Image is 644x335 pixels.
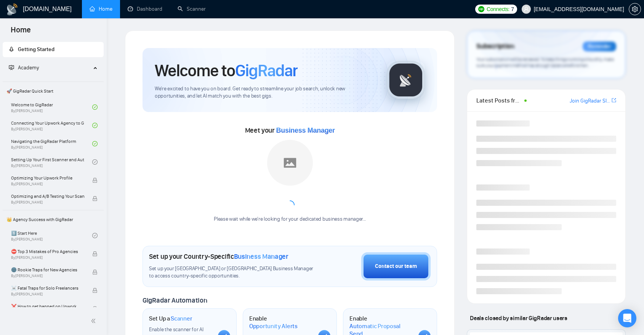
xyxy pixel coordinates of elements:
[155,60,298,81] h1: Welcome to
[276,127,335,134] span: Business Manager
[92,104,98,110] span: check-circle
[92,269,98,275] span: lock
[11,154,92,170] a: Setting Up Your First Scanner and Auto-BidderBy[PERSON_NAME]
[149,315,192,322] h1: Set Up a
[3,83,103,99] span: 🚀 GigRadar Quick Start
[11,174,84,182] span: Optimizing Your Upwork Profile
[284,199,296,212] span: loading
[149,265,318,280] span: Set up your [GEOGRAPHIC_DATA] or [GEOGRAPHIC_DATA] Business Manager to access country-specific op...
[476,96,522,105] span: Latest Posts from the GigRadar Community
[375,262,417,271] div: Contact our team
[9,64,39,71] span: Academy
[9,65,14,70] span: fund-projection-screen
[178,6,206,12] a: searchScanner
[11,274,84,278] span: By [PERSON_NAME]
[629,6,641,12] a: setting
[476,40,514,53] span: Subscription
[11,200,84,205] span: By [PERSON_NAME]
[92,306,98,311] span: lock
[245,126,335,135] span: Meet your
[171,315,192,322] span: Scanner
[11,117,92,134] a: Connecting Your Upwork Agency to GigRadarBy[PERSON_NAME]
[91,317,98,325] span: double-left
[361,252,431,281] button: Contact our team
[128,6,162,12] a: dashboardDashboard
[524,6,529,12] span: user
[235,60,298,81] span: GigRadar
[92,288,98,293] span: lock
[234,252,288,261] span: Business Manager
[11,284,84,292] span: ☠️ Fatal Traps for Solo Freelancers
[612,97,616,104] a: export
[90,6,112,12] a: homeHome
[387,61,425,99] img: gigradar-logo.png
[11,255,84,260] span: By [PERSON_NAME]
[487,5,509,13] span: Connects:
[6,3,18,16] img: logo
[11,266,84,274] span: 🌚 Rookie Traps for New Agencies
[629,6,641,12] span: setting
[629,3,641,15] button: setting
[92,159,98,165] span: check-circle
[11,227,92,244] a: 1️⃣ Start HereBy[PERSON_NAME]
[11,182,84,186] span: By [PERSON_NAME]
[11,292,84,297] span: By [PERSON_NAME]
[476,56,614,69] span: Your subscription will be renewed. To keep things running smoothly, make sure your payment method...
[5,24,37,40] span: Home
[11,135,92,152] a: Navigating the GigRadar PlatformBy[PERSON_NAME]
[18,64,39,71] span: Academy
[249,322,298,330] span: Opportunity Alerts
[618,309,636,327] div: Open Intercom Messenger
[155,85,375,100] span: We're excited to have you on board. Get ready to streamline your job search, unlock new opportuni...
[9,46,14,52] span: rocket
[92,196,98,201] span: lock
[511,5,514,13] span: 7
[467,311,570,325] span: Deals closed by similar GigRadar users
[143,296,207,305] span: GigRadar Automation
[267,140,313,186] img: placeholder.png
[3,212,103,227] span: 👑 Agency Success with GigRadar
[18,46,54,53] span: Getting Started
[92,251,98,256] span: lock
[11,303,84,310] span: ❌ How to get banned on Upwork
[92,141,98,146] span: check-circle
[570,97,610,105] a: Join GigRadar Slack Community
[11,248,84,255] span: ⛔ Top 3 Mistakes of Pro Agencies
[3,42,104,57] li: Getting Started
[11,99,92,115] a: Welcome to GigRadarBy[PERSON_NAME]
[583,42,616,51] div: Reminder
[249,315,312,330] h1: Enable
[11,192,84,200] span: Optimizing and A/B Testing Your Scanner for Better Results
[92,178,98,183] span: lock
[209,216,370,223] div: Please wait while we're looking for your dedicated business manager...
[92,233,98,238] span: check-circle
[478,6,484,12] img: upwork-logo.png
[92,123,98,128] span: check-circle
[149,252,288,261] h1: Set up your Country-Specific
[612,97,616,103] span: export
